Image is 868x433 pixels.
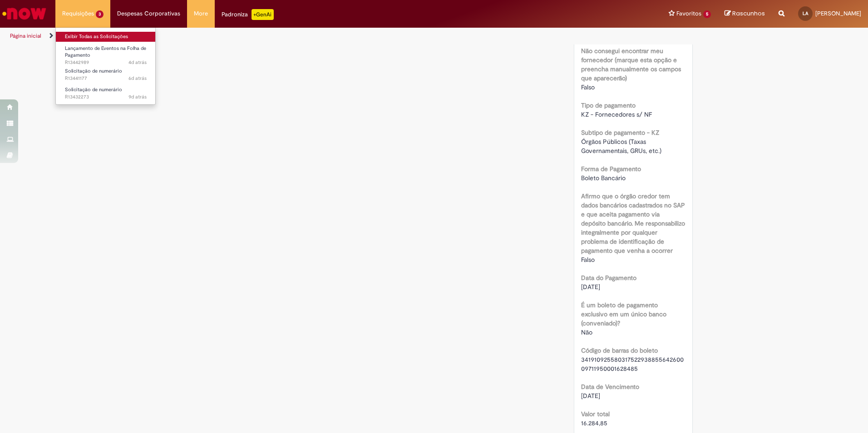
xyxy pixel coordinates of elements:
span: Falso [581,256,595,264]
span: Requisições [62,9,94,18]
span: Rascunhos [732,9,765,18]
span: Solicitação de numerário [65,68,122,74]
span: [DATE] [581,392,600,400]
b: Data do Pagamento [581,274,636,282]
ul: Trilhas de página [7,28,572,44]
span: Lançamento de Eventos na Folha de Pagamento [65,45,146,59]
span: KZ - Fornecedores s/ NF [581,110,652,118]
b: Afirmo que o órgão credor tem dados bancários cadastrados no SAP e que aceita pagamento via depós... [581,192,685,255]
span: 6d atrás [128,75,147,82]
b: Não consegui encontrar meu fornecedor (marque esta opção e preencha manualmente os campos que apa... [581,47,681,82]
time: 25/08/2025 09:22:03 [128,59,147,66]
b: Código de barras do boleto [581,346,658,354]
time: 20/08/2025 12:43:24 [128,93,147,100]
a: Página inicial [10,32,41,39]
b: Valor total [581,410,610,418]
div: Padroniza [222,9,274,20]
a: Rascunhos [725,10,765,18]
span: Órgãos Públicos (Taxas Governamentais, GRUs, etc.) [581,138,661,155]
a: Aberto R13432273 : Solicitação de numerário [56,85,156,102]
span: 5 [703,10,711,18]
span: 9d atrás [128,93,147,100]
span: More [194,9,208,18]
span: Solicitação de numerário [65,86,122,93]
span: R13442989 [65,59,147,66]
span: R13432273 [65,93,147,101]
ul: Requisições [55,27,156,105]
span: Não [581,328,592,336]
span: LA [803,10,808,16]
b: Data de Vencimento [581,383,639,391]
span: Boleto Bancário [581,174,626,182]
b: É um boleto de pagamento exclusivo em um único banco (conveniado)? [581,301,666,327]
span: [DATE] [581,283,600,291]
b: Forma de Pagamento [581,165,641,173]
span: Despesas Corporativas [117,9,180,18]
span: 34191092558031752293885564260009711950001628485 [581,355,684,373]
span: 4d atrás [128,59,147,66]
span: 3 [96,10,104,18]
b: Subtipo de pagamento - KZ [581,128,659,137]
span: 16.284,85 [581,419,607,427]
a: Aberto R13441177 : Solicitação de numerário [56,66,156,83]
img: ServiceNow [1,5,48,23]
a: Exibir Todas as Solicitações [56,32,156,42]
a: Aberto R13442989 : Lançamento de Eventos na Folha de Pagamento [56,44,156,63]
p: +GenAi [252,9,274,20]
span: [PERSON_NAME] [815,10,861,17]
span: Falso [581,83,595,91]
b: Tipo de pagamento [581,101,636,109]
span: R13441177 [65,75,147,82]
time: 22/08/2025 17:49:05 [128,75,147,82]
span: Favoritos [676,9,701,18]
